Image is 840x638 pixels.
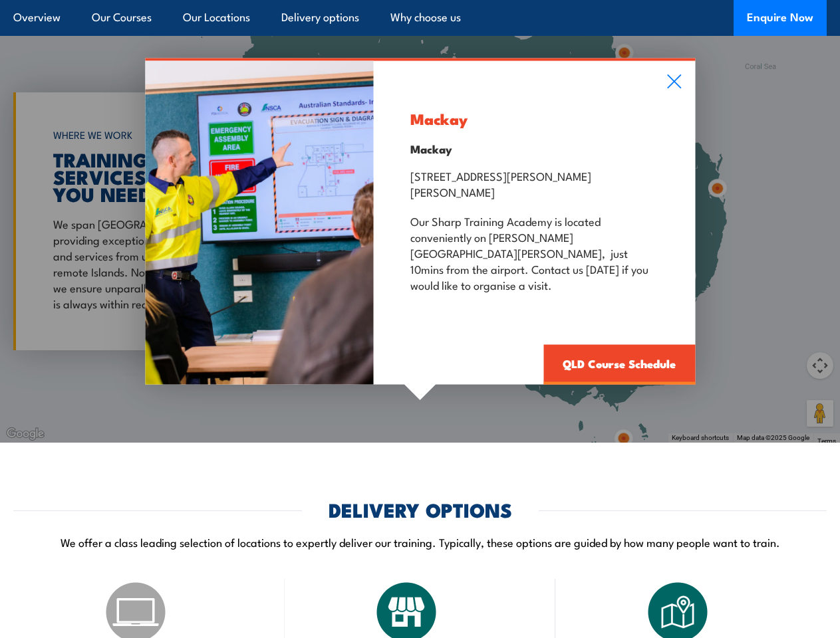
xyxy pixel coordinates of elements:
[543,344,695,384] a: QLD Course Schedule
[410,141,658,156] h4: Mackay
[13,534,827,550] p: We offer a class leading selection of locations to expertly deliver our training. Typically, thes...
[145,60,374,384] img: Health & Safety Representative COURSES
[329,500,512,518] h2: DELIVERY OPTIONS
[410,167,658,199] p: [STREET_ADDRESS][PERSON_NAME][PERSON_NAME]
[410,212,658,292] p: Our Sharp Training Academy is located conveniently on [PERSON_NAME][GEOGRAPHIC_DATA][PERSON_NAME]...
[410,110,658,126] h3: Mackay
